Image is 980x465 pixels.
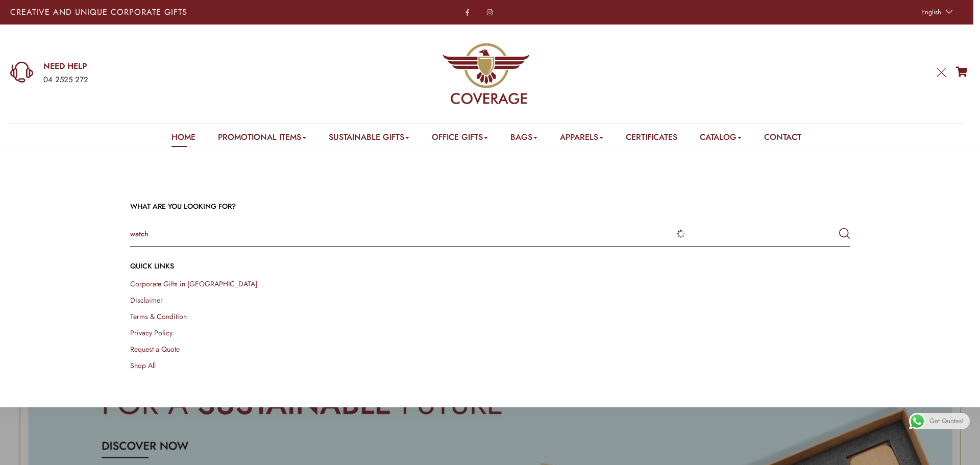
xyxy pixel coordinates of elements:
span: Get Quotes! [929,413,964,429]
a: Contact [764,131,801,147]
a: English [916,5,955,19]
h3: WHAT ARE YOU LOOKING FOR? [130,202,850,212]
a: Disclaimer [130,295,163,305]
a: Certificates [626,131,677,147]
h4: QUICK LINKs [130,261,850,272]
a: Corporate Gifts in [GEOGRAPHIC_DATA] [130,279,257,289]
a: Bags [510,131,537,147]
a: Terms & Condition [130,311,187,322]
input: Search products... [130,222,706,246]
a: NEED HELP [43,61,319,72]
a: Shop All [130,360,156,371]
a: Office Gifts [432,131,488,147]
a: Sustainable Gifts [329,131,409,147]
p: Creative and Unique Corporate Gifts [10,8,387,16]
a: Home [171,131,195,147]
a: Privacy Policy [130,328,173,338]
a: Promotional Items [218,131,306,147]
div: 04 2525 272 [43,74,319,87]
a: Request a Quote [130,344,180,354]
a: Catalog [700,131,742,147]
span: English [921,7,941,17]
a: Apparels [560,131,603,147]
